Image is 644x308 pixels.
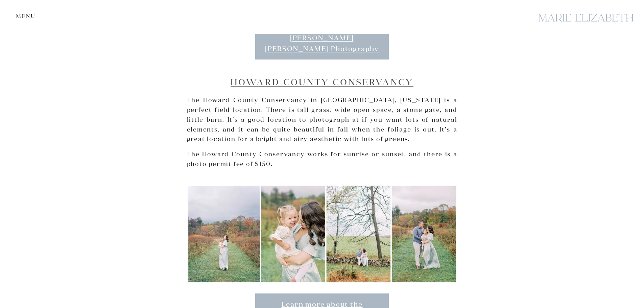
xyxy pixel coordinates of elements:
div: + Menu [11,13,39,19]
img: Maryland Photoshoot Locations - Collage Of 3 Images From Family Photo Session At Howard County Co... [187,185,457,283]
a: Howard County Conservancy [231,76,413,88]
p: The Howard County Conservancy in [GEOGRAPHIC_DATA], [US_STATE] is a perfect field location. There... [187,95,457,144]
p: The Howard County Conservancy works for sunrise or sunset, and there is a photo permit fee of $150. [187,149,457,169]
a: Book your family session with [PERSON_NAME] [PERSON_NAME] Photography [255,16,389,60]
